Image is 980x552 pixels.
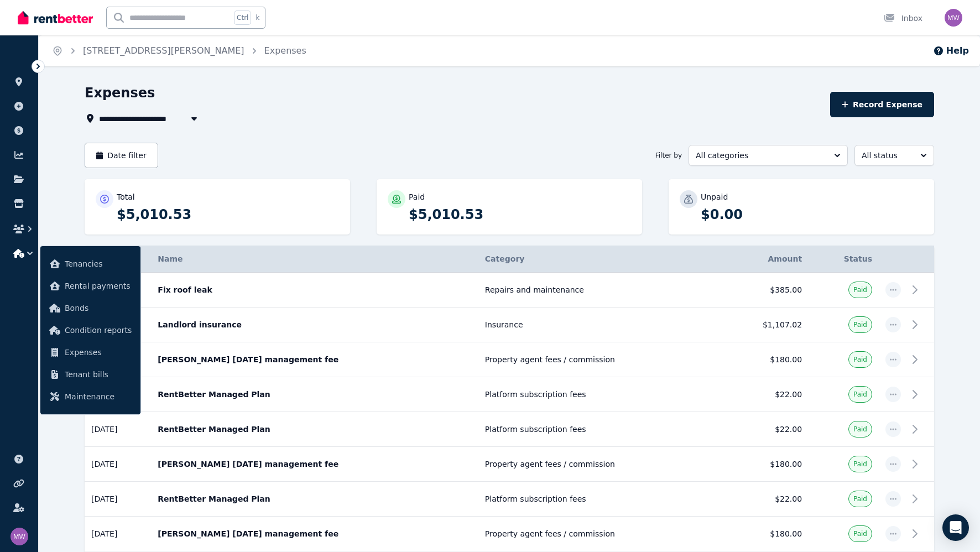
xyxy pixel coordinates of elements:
span: Paid [853,285,867,294]
td: $22.00 [720,482,809,517]
button: All categories [689,145,848,166]
td: $22.00 [720,377,809,412]
span: Paid [853,460,867,468]
td: Insurance [478,308,720,342]
a: Tenancies [45,253,136,275]
td: Property agent fees / commission [478,517,720,551]
td: [DATE] [85,482,151,517]
span: Bonds [65,301,132,315]
button: Date filter [85,143,158,168]
th: Name [151,246,478,273]
th: Amount [720,246,809,273]
td: [DATE] [85,447,151,482]
p: Fix roof leak [158,284,472,295]
span: Filter by [655,151,682,160]
nav: Breadcrumb [39,35,320,66]
img: May Wong [945,9,962,27]
p: RentBetter Managed Plan [158,493,472,504]
div: Open Intercom Messenger [942,514,969,541]
td: $1,107.02 [720,308,809,342]
span: Paid [853,425,867,434]
p: Unpaid [701,191,728,202]
span: Paid [853,355,867,364]
span: Paid [853,529,867,538]
td: Repairs and maintenance [478,273,720,308]
p: Paid [409,191,425,202]
button: All status [854,145,934,166]
span: Ctrl [234,11,251,25]
span: Tenancies [65,257,132,270]
p: $0.00 [701,206,923,223]
p: RentBetter Managed Plan [158,389,472,400]
span: Condition reports [65,324,132,337]
a: Expenses [264,45,306,56]
img: RentBetter [18,9,93,26]
td: $180.00 [720,517,809,551]
button: Help [933,44,969,58]
th: Category [478,246,720,273]
p: [PERSON_NAME] [DATE] management fee [158,354,472,365]
td: $180.00 [720,342,809,377]
a: [STREET_ADDRESS][PERSON_NAME] [83,45,244,56]
span: Tenant bills [65,368,132,381]
span: Expenses [65,346,132,359]
span: Paid [853,494,867,503]
td: $385.00 [720,273,809,308]
p: $5,010.53 [117,206,339,223]
a: Maintenance [45,386,136,408]
a: Expenses [45,341,136,363]
span: Paid [853,390,867,399]
span: All status [862,150,911,161]
button: Record Expense [830,92,934,117]
span: Paid [853,320,867,329]
td: $22.00 [720,412,809,447]
td: Platform subscription fees [478,482,720,517]
a: Tenant bills [45,363,136,386]
p: Landlord insurance [158,319,472,330]
td: Platform subscription fees [478,412,720,447]
img: May Wong [11,528,28,545]
div: Inbox [884,13,922,24]
p: [PERSON_NAME] [DATE] management fee [158,459,472,470]
td: [DATE] [85,412,151,447]
td: $180.00 [720,447,809,482]
td: Property agent fees / commission [478,447,720,482]
span: k [256,13,259,22]
h1: Expenses [85,84,155,102]
td: [DATE] [85,517,151,551]
td: Platform subscription fees [478,377,720,412]
a: Rental payments [45,275,136,297]
a: Condition reports [45,319,136,341]
p: [PERSON_NAME] [DATE] management fee [158,528,472,539]
p: $5,010.53 [409,206,631,223]
td: Property agent fees / commission [478,342,720,377]
p: Total [117,191,135,202]
a: Bonds [45,297,136,319]
span: Rental payments [65,279,132,293]
p: RentBetter Managed Plan [158,424,472,435]
span: Maintenance [65,390,132,403]
th: Status [809,246,879,273]
span: All categories [696,150,825,161]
